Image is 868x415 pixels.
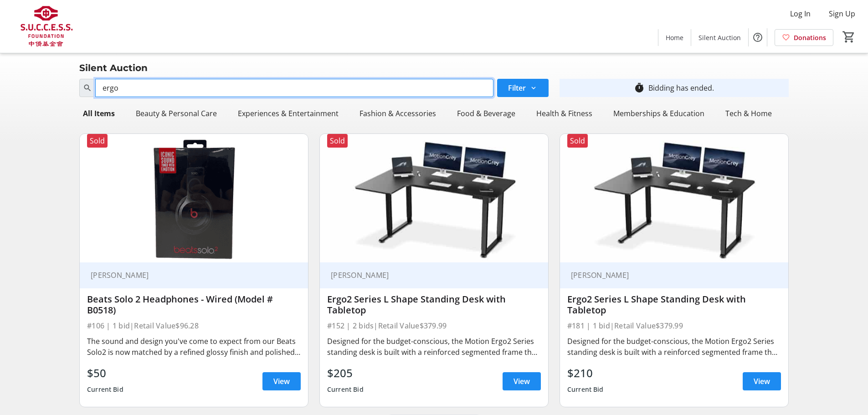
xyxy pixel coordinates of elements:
[503,372,541,390] a: View
[567,336,781,358] div: Designed for the budget-conscious, the Motion Ergo2 Series standing desk is built with a reinforc...
[87,365,123,381] div: $50
[794,33,826,42] span: Donations
[775,29,833,46] a: Donations
[754,376,770,387] span: View
[699,33,741,42] span: Silent Auction
[743,372,781,390] a: View
[80,134,308,262] img: Beats Solo 2 Headphones - Wired (Model # B0518)
[822,6,863,21] button: Sign Up
[497,79,549,97] button: Filter
[722,104,776,123] div: Tech & Home
[79,104,118,123] div: All Items
[327,381,364,398] div: Current Bid
[356,104,440,123] div: Fashion & Accessories
[87,319,301,332] div: #106 | 1 bid | Retail Value $96.28
[648,82,714,93] div: Bidding has ended.
[327,319,541,332] div: #152 | 2 bids | Retail Value $379.99
[262,372,301,390] a: View
[453,104,519,123] div: Food & Beverage
[87,271,290,280] div: [PERSON_NAME]
[327,134,348,148] div: Sold
[567,365,604,381] div: $210
[327,294,541,316] div: Ergo2 Series L Shape Standing Desk with Tabletop
[783,6,818,21] button: Log In
[87,134,108,148] div: Sold
[320,134,548,262] img: Ergo2 Series L Shape Standing Desk with Tabletop
[567,271,770,280] div: [PERSON_NAME]
[95,79,493,97] input: Try searching by item name, number, or sponsor
[790,8,811,19] span: Log In
[132,104,221,123] div: Beauty & Personal Care
[87,336,301,358] div: The sound and design you've come to expect from our Beats Solo2 is now matched by a refined gloss...
[5,4,87,49] img: S.U.C.C.E.S.S. Foundation's Logo
[749,28,767,46] button: Help
[560,134,788,262] img: Ergo2 Series L Shape Standing Desk with Tabletop
[829,8,855,19] span: Sign Up
[74,61,153,75] div: Silent Auction
[87,294,301,316] div: Beats Solo 2 Headphones - Wired (Model # B0518)
[567,294,781,316] div: Ergo2 Series L Shape Standing Desk with Tabletop
[691,29,748,46] a: Silent Auction
[658,29,691,46] a: Home
[327,336,541,358] div: Designed for the budget-conscious, the Motion Ergo2 Series standing desk is built with a reinforc...
[567,319,781,332] div: #181 | 1 bid | Retail Value $379.99
[841,29,857,45] button: Cart
[634,82,645,93] mat-icon: timer_outline
[533,104,596,123] div: Health & Fitness
[87,381,123,398] div: Current Bid
[567,134,588,148] div: Sold
[567,381,604,398] div: Current Bid
[666,33,683,42] span: Home
[514,376,530,387] span: View
[610,104,708,123] div: Memberships & Education
[508,82,526,93] span: Filter
[327,365,364,381] div: $205
[234,104,342,123] div: Experiences & Entertainment
[327,271,530,280] div: [PERSON_NAME]
[273,376,290,387] span: View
